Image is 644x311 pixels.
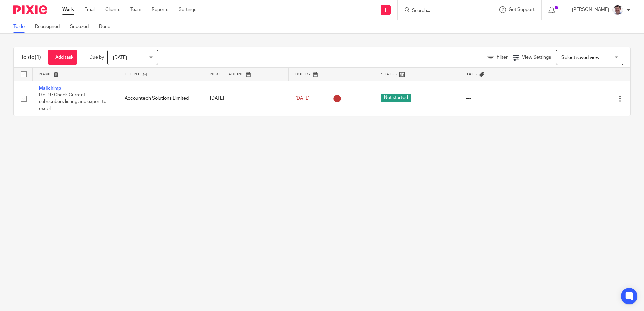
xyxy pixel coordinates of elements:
[13,20,30,33] a: To do
[39,93,106,111] span: 0 of 9 · Check Current subscribers listing and export to excel
[130,6,141,13] a: Team
[522,55,551,60] span: View Settings
[561,55,599,60] span: Select saved view
[62,6,74,13] a: Work
[105,6,120,13] a: Clients
[572,6,609,13] p: [PERSON_NAME]
[35,55,41,60] span: (1)
[411,8,472,14] input: Search
[13,5,47,14] img: Pixie
[39,86,61,91] a: Mailchimp
[118,81,203,116] td: Accountech Solutions Limited
[113,55,127,60] span: [DATE]
[509,7,535,12] span: Get Support
[152,6,168,13] a: Reports
[179,6,196,13] a: Settings
[466,72,478,76] span: Tags
[203,81,289,116] td: [DATE]
[381,94,411,102] span: Not started
[48,50,77,65] a: + Add task
[99,20,116,33] a: Done
[70,20,94,33] a: Snoozed
[612,5,623,15] img: Facebook%20Profile%20picture%20(2).jpg
[89,54,104,61] p: Due by
[295,96,310,101] span: [DATE]
[21,54,41,61] h1: To do
[84,6,95,13] a: Email
[497,55,508,60] span: Filter
[35,20,65,33] a: Reassigned
[466,95,538,102] div: ---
